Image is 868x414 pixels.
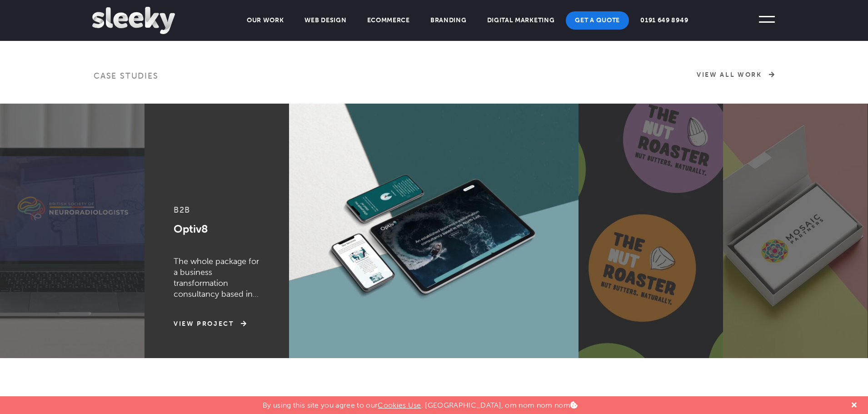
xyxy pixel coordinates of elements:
[238,11,293,30] a: Our Work
[263,396,578,409] p: By using this site you agree to our . [GEOGRAPHIC_DATA], om nom nom nom
[478,11,564,30] a: Digital Marketing
[631,11,697,30] a: 0191 649 8949
[421,11,476,30] a: Branding
[94,70,434,88] h3: Case Studies
[378,401,421,409] a: Cookies Use
[174,319,246,329] a: View Project
[295,11,356,30] a: Web Design
[174,205,260,222] h3: B2B
[92,7,175,34] img: Sleeky Web Design Newcastle
[174,222,260,236] h2: Optiv8
[566,11,629,30] a: Get A Quote
[174,245,260,299] p: The whole package for a business transformation consultancy based in…
[358,11,419,30] a: Ecommerce
[697,70,774,80] a: View All Work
